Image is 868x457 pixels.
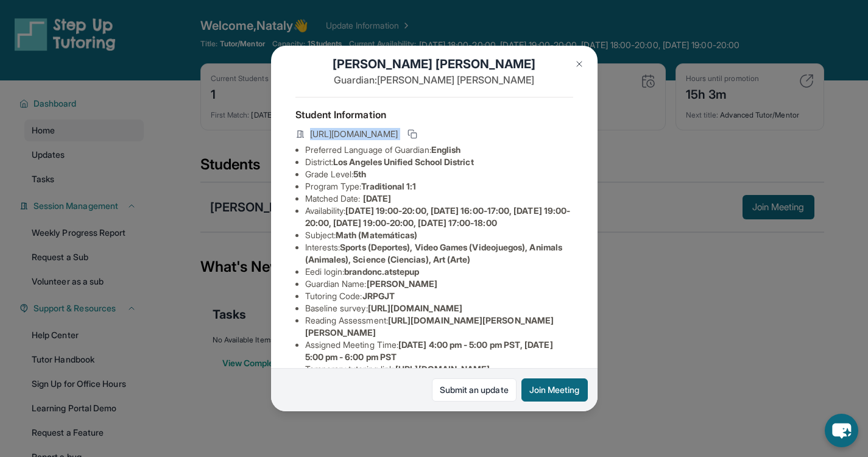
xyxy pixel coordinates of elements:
span: Sports (Deportes), Video Games (Videojuegos), Animals (Animales), Science (Ciencias), Art (Arte) [305,242,562,264]
span: JRPGJT [362,291,395,301]
span: English [431,144,461,155]
span: [URL][DOMAIN_NAME] [368,303,462,313]
li: Preferred Language of Guardian: [305,144,573,156]
span: [URL][DOMAIN_NAME] [310,128,398,140]
span: [PERSON_NAME] [367,278,438,289]
li: District: [305,156,573,168]
span: 5th [353,169,366,179]
img: Close Icon [574,59,584,69]
button: Copy link [405,127,420,141]
li: Eedi login : [305,266,573,278]
li: Guardian Name : [305,278,573,290]
li: Availability: [305,205,573,229]
span: Traditional 1:1 [361,181,416,191]
span: brandonc.atstepup [344,266,419,277]
li: Assigned Meeting Time : [305,339,573,363]
span: [DATE] [363,193,391,204]
h1: [PERSON_NAME] [PERSON_NAME] [295,55,573,73]
li: Temporary tutoring link : [305,363,573,375]
h4: Student Information [295,107,573,122]
li: Baseline survey : [305,302,573,314]
button: chat-button [825,414,858,447]
li: Grade Level: [305,168,573,180]
li: Tutoring Code : [305,290,573,302]
p: Guardian: [PERSON_NAME] [PERSON_NAME] [295,73,573,87]
span: [URL][DOMAIN_NAME] [395,364,490,374]
li: Interests : [305,241,573,266]
li: Program Type: [305,180,573,193]
span: [URL][DOMAIN_NAME][PERSON_NAME][PERSON_NAME] [305,315,554,338]
span: Math (Matemáticas) [336,230,417,240]
span: Los Angeles Unified School District [333,157,473,167]
span: [DATE] 19:00-20:00, [DATE] 16:00-17:00, [DATE] 19:00-20:00, [DATE] 19:00-20:00, [DATE] 17:00-18:00 [305,205,571,228]
button: Join Meeting [521,378,588,402]
a: Submit an update [432,378,517,402]
span: [DATE] 4:00 pm - 5:00 pm PST, [DATE] 5:00 pm - 6:00 pm PST [305,339,553,362]
li: Subject : [305,229,573,241]
li: Matched Date: [305,193,573,205]
li: Reading Assessment : [305,314,573,339]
